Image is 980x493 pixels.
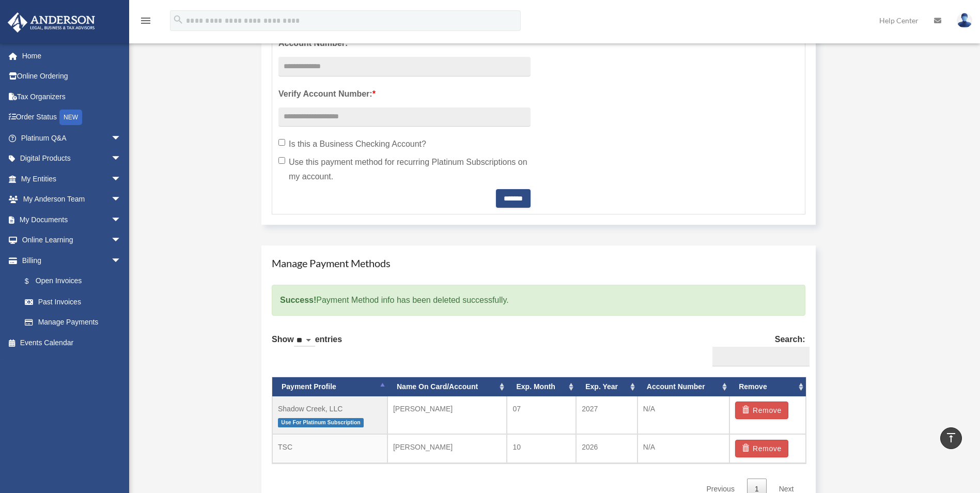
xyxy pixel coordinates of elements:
[507,434,576,463] td: 10
[5,12,98,33] img: Anderson Advisors Platinum Portal
[387,434,507,463] td: [PERSON_NAME]
[111,250,132,271] span: arrow_drop_down
[294,335,315,347] select: Showentries
[14,312,132,333] a: Manage Payments
[278,418,364,427] span: Use For Platinum Subscription
[576,434,637,463] td: 2026
[576,377,637,396] th: Exp. Year: activate to sort column ascending
[272,377,387,396] th: Payment Profile: activate to sort column descending
[957,13,972,28] img: User Pic
[111,168,132,190] span: arrow_drop_down
[7,230,137,251] a: Online Learningarrow_drop_down
[387,377,507,396] th: Name On Card/Account: activate to sort column ascending
[7,332,137,353] a: Events Calendar
[7,107,137,128] a: Order StatusNEW
[7,128,137,148] a: Platinum Q&Aarrow_drop_down
[7,45,137,66] a: Home
[712,347,810,366] input: Search:
[272,396,387,435] td: Shadow Creek, LLC
[111,209,132,230] span: arrow_drop_down
[7,189,137,210] a: My Anderson Teamarrow_drop_down
[272,285,805,316] div: Payment Method info has been deleted successfully.
[272,256,805,270] h4: Manage Payment Methods
[278,137,531,151] label: Is this a Business Checking Account?
[507,377,576,396] th: Exp. Month: activate to sort column ascending
[576,396,637,435] td: 2027
[637,377,729,396] th: Account Number: activate to sort column ascending
[940,427,962,449] a: vertical_align_top
[387,396,507,435] td: [PERSON_NAME]
[111,189,132,210] span: arrow_drop_down
[272,434,387,463] td: TSC
[272,332,342,357] label: Show entries
[637,434,729,463] td: N/A
[14,291,137,312] a: Past Invoices
[708,332,805,366] label: Search:
[139,18,152,27] a: menu
[14,271,137,292] a: $Open Invoices
[735,440,788,457] button: Remove
[945,432,957,444] i: vertical_align_top
[7,168,137,189] a: My Entitiesarrow_drop_down
[278,139,285,146] input: Is this a Business Checking Account?
[7,148,137,169] a: Digital Productsarrow_drop_down
[7,86,137,107] a: Tax Organizers
[59,110,82,125] div: NEW
[111,148,132,170] span: arrow_drop_down
[280,296,316,304] strong: Success!
[735,402,788,419] button: Remove
[278,155,531,184] label: Use this payment method for recurring Platinum Subscriptions on my account.
[173,14,184,25] i: search
[507,396,576,435] td: 07
[139,14,152,27] i: menu
[729,377,805,396] th: Remove: activate to sort column ascending
[111,230,132,251] span: arrow_drop_down
[111,128,132,149] span: arrow_drop_down
[7,250,137,271] a: Billingarrow_drop_down
[637,396,729,435] td: N/A
[278,157,285,164] input: Use this payment method for recurring Platinum Subscriptions on my account.
[278,87,531,101] label: Verify Account Number:
[7,209,137,230] a: My Documentsarrow_drop_down
[278,36,531,51] label: Account Number:
[30,275,36,288] span: $
[7,66,137,87] a: Online Ordering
